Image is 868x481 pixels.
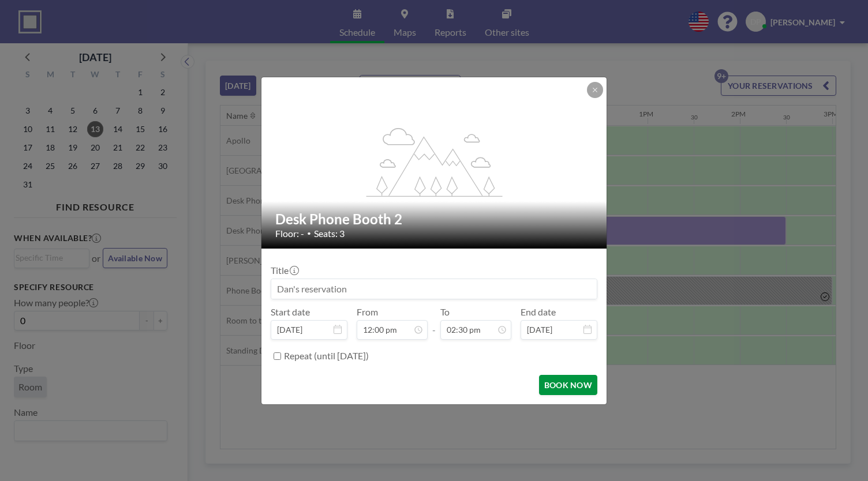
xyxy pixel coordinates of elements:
[357,306,378,318] label: From
[271,265,298,276] label: Title
[271,306,310,318] label: Start date
[314,228,345,239] span: Seats: 3
[432,310,436,336] span: -
[521,306,556,318] label: End date
[440,306,450,318] label: To
[307,229,311,238] span: •
[539,375,597,395] button: BOOK NOW
[366,127,503,196] g: flex-grow: 1.2;
[275,228,304,239] span: Floor: -
[275,211,594,228] h2: Desk Phone Booth 2
[271,279,597,299] input: Dan's reservation
[284,350,369,362] label: Repeat (until [DATE])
